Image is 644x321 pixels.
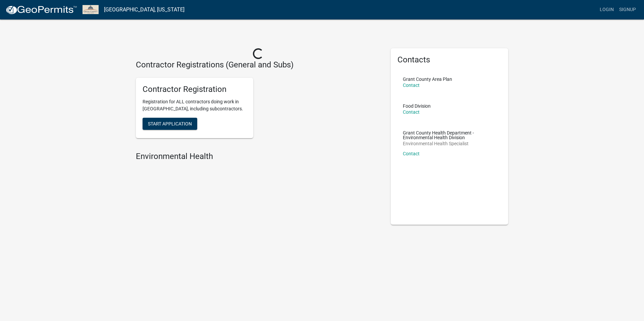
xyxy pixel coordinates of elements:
[403,109,420,115] a: Contact
[83,5,99,14] img: Grant County, Indiana
[148,121,192,126] span: Start Application
[403,77,452,82] p: Grant County Area Plan
[403,141,496,146] p: Environmental Health Specialist
[136,152,381,161] h4: Environmental Health
[403,83,420,88] a: Contact
[143,118,197,130] button: Start Application
[143,98,247,112] p: Registration for ALL contractors doing work in [GEOGRAPHIC_DATA], including subcontractors.
[403,104,431,108] p: Food Division
[397,55,501,65] h5: Contacts
[104,4,184,15] a: [GEOGRAPHIC_DATA], [US_STATE]
[136,60,381,70] h4: Contractor Registrations (General and Subs)
[403,130,496,140] p: Grant County Health Department - Environmental Health Division
[403,151,420,156] a: Contact
[143,85,247,94] h5: Contractor Registration
[616,3,639,16] a: Signup
[597,3,616,16] a: Login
